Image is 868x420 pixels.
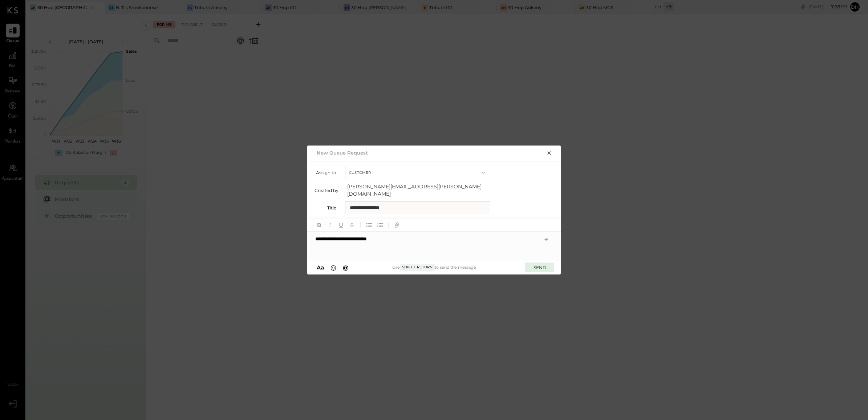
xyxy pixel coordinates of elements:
[336,220,346,229] button: Underline
[375,220,385,229] button: Ordered List
[315,188,338,193] label: Created by
[347,183,492,197] span: [PERSON_NAME][EMAIL_ADDRESS][PERSON_NAME][DOMAIN_NAME]
[343,264,349,271] span: @
[315,264,326,272] button: Aa
[400,264,435,271] span: Shift + Return
[315,205,336,211] label: Title
[315,170,336,175] label: Assign to
[364,220,374,229] button: Unordered List
[325,220,335,229] button: Italic
[392,220,402,229] button: Add URL
[345,166,490,179] button: Customer
[321,264,324,271] span: a
[525,263,554,272] button: SEND
[347,220,357,229] button: Strikethrough
[315,220,324,229] button: Bold
[317,150,368,156] h2: New Queue Request
[341,264,351,272] button: @
[350,264,518,271] div: Use to send the message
